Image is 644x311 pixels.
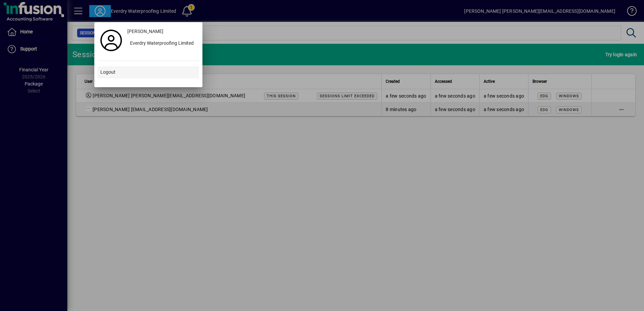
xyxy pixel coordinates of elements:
span: Logout [100,69,116,76]
span: [PERSON_NAME] [127,28,163,35]
button: Everdry Waterproofing Limited [125,38,199,50]
a: [PERSON_NAME] [125,26,199,38]
button: Logout [98,66,199,78]
a: Profile [98,34,125,46]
